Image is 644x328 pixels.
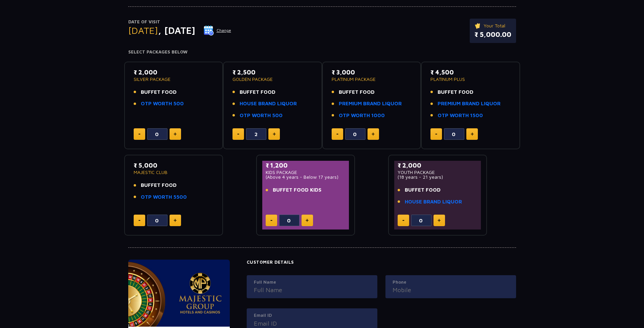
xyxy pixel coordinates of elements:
[141,100,184,108] a: OTP WORTH 500
[273,132,276,136] img: plus
[232,68,313,77] p: ₹ 2,500
[128,260,230,327] img: majesticPride-banner
[134,68,214,77] p: ₹ 2,000
[474,29,511,40] p: ₹ 5,000.00
[134,161,214,170] p: ₹ 5,000
[128,49,516,55] h4: Select Packages Below
[339,112,385,119] a: OTP WORTH 1000
[336,134,338,135] img: minus
[138,220,140,221] img: minus
[128,25,158,36] span: [DATE]
[405,198,462,206] a: HOUSE BRAND LIQUOR
[240,100,297,108] a: HOUSE BRAND LIQUOR
[141,181,177,189] span: BUFFET FOOD
[339,88,375,96] span: BUFFET FOOD
[471,132,474,136] img: plus
[273,186,321,194] span: BUFFET FOOD KIDS
[372,132,375,136] img: plus
[174,219,177,222] img: plus
[240,88,275,96] span: BUFFET FOOD
[254,312,370,319] label: Email ID
[438,112,483,119] a: OTP WORTH 1500
[438,219,441,222] img: plus
[270,220,272,221] img: minus
[254,319,370,328] input: Email ID
[254,279,370,286] label: Full Name
[240,112,283,119] a: OTP WORTH 500
[438,100,501,108] a: PREMIUM BRAND LIQUOR
[266,170,346,175] p: KIDS PACKAGE
[141,193,187,201] a: OTP WORTH 5500
[203,25,231,36] button: Change
[405,186,441,194] span: BUFFET FOOD
[393,285,509,294] input: Mobile
[393,279,509,286] label: Phone
[134,77,214,82] p: SILVER PACKAGE
[438,88,473,96] span: BUFFET FOOD
[332,77,412,82] p: PLATINUM PACKAGE
[398,175,478,179] p: (18 years - 21 years)
[474,22,482,29] img: ticket
[474,22,511,29] p: Your Total
[134,170,214,175] p: MAJESTIC CLUB
[174,132,177,136] img: plus
[247,260,516,265] h4: Customer Details
[237,134,239,135] img: minus
[430,77,511,82] p: PLATINUM PLUS
[266,175,346,179] p: (Above 4 years - Below 17 years)
[158,25,195,36] span: , [DATE]
[232,77,313,82] p: GOLDEN PACKAGE
[254,285,370,294] input: Full Name
[435,134,437,135] img: minus
[339,100,402,108] a: PREMIUM BRAND LIQUOR
[430,68,511,77] p: ₹ 4,500
[138,134,140,135] img: minus
[332,68,412,77] p: ₹ 3,000
[402,220,404,221] img: minus
[398,161,478,170] p: ₹ 2,000
[128,19,231,25] p: Date of Visit
[306,219,309,222] img: plus
[398,170,478,175] p: YOUTH PACKAGE
[141,88,177,96] span: BUFFET FOOD
[266,161,346,170] p: ₹ 1,200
